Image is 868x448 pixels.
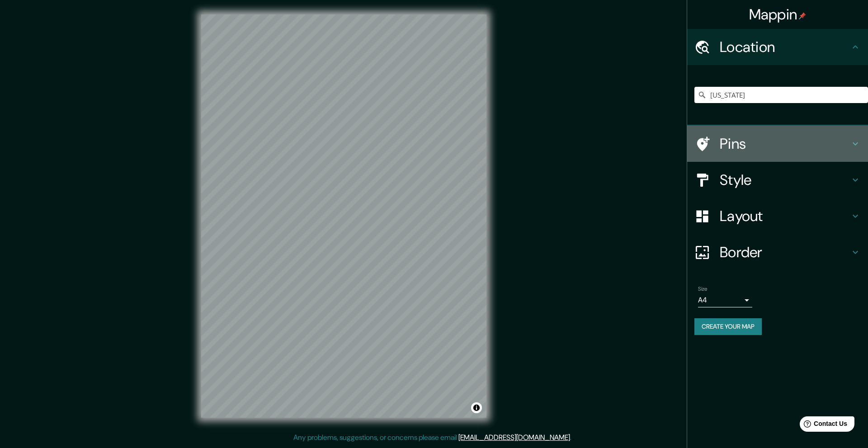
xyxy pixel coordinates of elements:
[720,171,850,189] h4: Style
[698,285,708,293] label: Size
[799,12,806,19] img: pin-icon.png
[687,29,868,65] div: Location
[720,207,850,225] h4: Layout
[293,432,571,443] p: Any problems, suggestions, or concerns please email .
[720,38,850,56] h4: Location
[471,402,482,413] button: Toggle attribution
[687,162,868,198] div: Style
[458,433,570,442] a: [EMAIL_ADDRESS][DOMAIN_NAME]
[788,413,858,438] iframe: Help widget launcher
[720,243,850,261] h4: Border
[201,14,486,418] canvas: Map
[687,234,868,270] div: Border
[687,198,868,234] div: Layout
[573,432,575,443] div: .
[720,135,850,153] h4: Pins
[571,432,573,443] div: .
[749,5,807,24] h4: Mappin
[694,87,868,103] input: Pick your city or area
[687,126,868,162] div: Pins
[694,318,762,335] button: Create your map
[698,293,752,307] div: A4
